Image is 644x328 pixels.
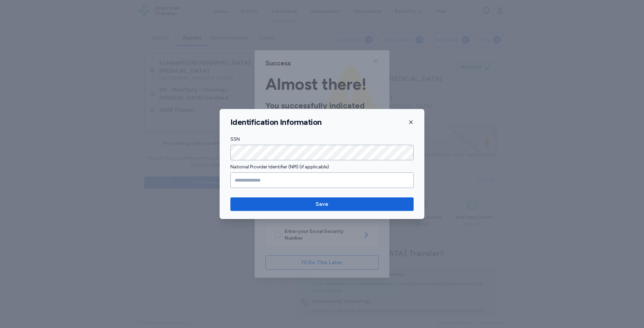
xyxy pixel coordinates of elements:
button: Save [230,197,414,211]
input: National Provider Identifier (NPI) (if applicable) [230,172,414,188]
span: Save [316,200,328,208]
h1: Identification Information [230,117,321,127]
label: National Provider Identifier (NPI) (if applicable) [230,163,414,171]
label: SSN [230,135,414,143]
input: SSN [230,145,414,160]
